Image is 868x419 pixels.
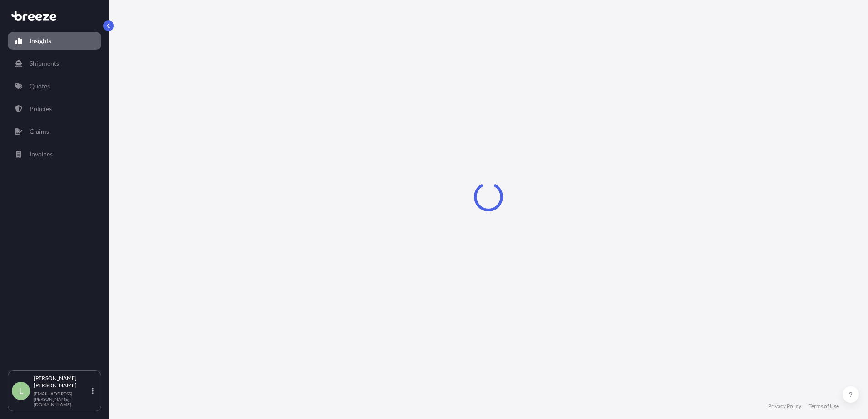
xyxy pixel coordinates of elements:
p: Claims [30,127,49,136]
p: [EMAIL_ADDRESS][PERSON_NAME][DOMAIN_NAME] [34,391,90,407]
a: Policies [8,100,101,118]
a: Privacy Policy [768,403,801,410]
p: Quotes [30,82,50,91]
p: Insights [30,36,51,45]
p: Invoices [30,150,53,159]
a: Claims [8,122,101,141]
a: Insights [8,32,101,50]
a: Quotes [8,77,101,95]
a: Terms of Use [809,403,839,410]
span: L [19,386,23,395]
a: Invoices [8,145,101,163]
a: Shipments [8,54,101,73]
p: Policies [30,104,52,113]
p: [PERSON_NAME] [PERSON_NAME] [34,375,90,389]
p: Shipments [30,59,59,68]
